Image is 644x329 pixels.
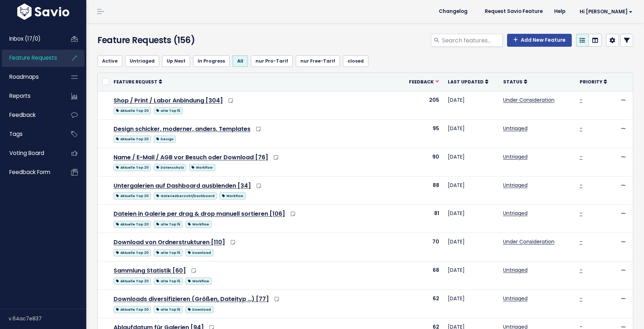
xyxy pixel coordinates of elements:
span: alte Top 15 [154,306,183,313]
a: Help [548,6,571,17]
a: Under Consideration [503,96,555,104]
td: [DATE] [443,148,499,176]
a: Galerieübersicht/Dashboard [154,191,217,200]
a: Untriaged [503,210,528,217]
a: Feedback [409,78,439,85]
a: - [580,210,583,217]
a: Shop / Print / Labor Anbindung [304] [114,96,223,105]
a: - [580,182,583,189]
a: - [580,153,583,160]
td: 95 [400,119,443,148]
a: Download [185,305,213,314]
a: Aktuelle Top 20 [114,191,151,200]
a: Download von Ordnerstrukturen [110] [114,238,225,246]
a: alte Top 15 [154,106,183,115]
span: Workflow [185,278,211,285]
span: Voting Board [9,149,44,157]
td: [DATE] [443,119,499,148]
span: Feature Request [114,79,157,85]
a: Up Next [162,55,190,67]
span: alte Top 15 [154,249,183,256]
a: Aktuelle Top 20 [114,106,151,115]
a: Design [154,134,176,143]
a: Voting Board [2,145,60,161]
input: Search features... [441,34,503,47]
a: Untriaged [503,182,528,189]
a: Roadmaps [2,69,60,85]
span: Aktuelle Top 20 [114,107,151,114]
img: logo-white.9d6f32f41409.svg [15,4,71,20]
span: Aktuelle Top 20 [114,278,151,285]
a: Untriaged [503,153,528,160]
a: Feedback [2,107,60,123]
span: Download [185,306,213,313]
a: Untriaged [503,295,528,302]
a: Reports [2,88,60,104]
td: 62 [400,290,443,318]
span: Tags [9,130,23,138]
span: Download [185,249,213,256]
a: Feature Requests [2,50,60,66]
a: nur Free-Tarif [296,55,340,67]
span: alte Top 15 [154,221,183,228]
td: [DATE] [443,176,499,205]
a: Design schicker, moderner, anders, Templates [114,125,250,133]
span: Aktuelle Top 20 [114,164,151,171]
a: - [580,266,583,274]
td: [DATE] [443,91,499,119]
span: Feedback [9,111,36,119]
a: Tags [2,126,60,142]
span: Aktuelle Top 20 [114,221,151,228]
a: alte Top 15 [154,248,183,257]
span: Workflow [185,221,211,228]
a: Sammlung Statistik [60] [114,266,186,275]
span: Changelog [439,9,468,14]
div: v.64ac7e837 [9,309,86,328]
a: closed [343,55,368,67]
a: Aktuelle Top 20 [114,134,151,143]
td: [DATE] [443,290,499,318]
a: - [580,238,583,245]
ul: Filter feature requests [97,55,633,67]
a: Datenschutz [154,163,186,172]
a: Workflow [185,219,211,228]
span: Datenschutz [154,164,186,171]
a: Request Savio Feature [479,6,548,17]
span: Aktuelle Top 20 [114,249,151,256]
a: Aktuelle Top 20 [114,305,151,314]
td: 90 [400,148,443,176]
a: Name / E-Mail / AGB vor Besuch oder Download [76] [114,153,268,161]
td: 81 [400,205,443,233]
a: Aktuelle Top 20 [114,248,151,257]
a: - [580,96,583,104]
a: In Progress [193,55,230,67]
span: Hi [PERSON_NAME] [580,9,632,14]
a: Workflow [220,191,245,200]
span: Feature Requests [9,54,57,61]
span: Aktuelle Top 20 [114,192,151,200]
a: - [580,295,583,302]
span: alte Top 15 [154,278,183,285]
a: All [233,55,248,67]
td: 70 [400,233,443,261]
a: Aktuelle Top 20 [114,163,151,172]
span: Roadmaps [9,73,39,81]
span: Status [503,79,523,85]
span: Workflow [220,192,245,200]
td: [DATE] [443,205,499,233]
a: Feature Request [114,78,162,85]
a: Priority [580,78,607,85]
a: - [580,125,583,132]
span: Feedback [409,79,434,85]
span: Inbox (17/0) [9,35,41,42]
span: Feedback form [9,168,50,176]
a: Inbox (17/0) [2,31,60,47]
span: alte Top 15 [154,107,183,114]
a: Download [185,248,213,257]
span: Aktuelle Top 20 [114,306,151,313]
a: alte Top 15 [154,305,183,314]
span: Workflow [189,164,215,171]
a: Status [503,78,527,85]
a: Feedback form [2,164,60,181]
a: Untriaged [125,55,159,67]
